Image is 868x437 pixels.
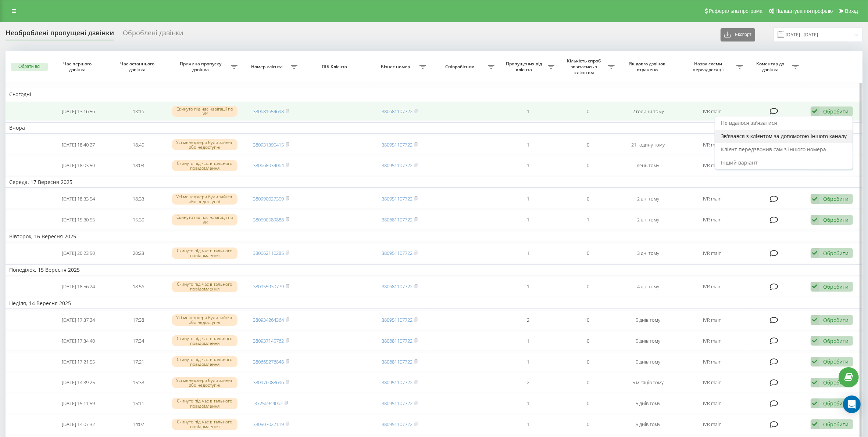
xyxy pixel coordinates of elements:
[498,102,558,121] td: 1
[678,277,747,296] td: IVR main
[721,146,826,153] span: Клієнт передзвонив сам з іншого номера
[562,58,608,75] span: Кількість спроб зв'язатись з клієнтом
[253,421,284,427] a: 380507027119
[382,162,412,169] a: 380951107722
[172,248,237,259] div: Скинуто під час вітального повідомлення
[6,264,862,275] td: Понеділок, 15 Вересня 2025
[498,156,558,175] td: 1
[824,250,849,257] div: Обробити
[6,177,862,188] td: Середа, 17 Вересня 2025
[824,108,849,115] div: Обробити
[618,415,678,434] td: 5 днів тому
[498,352,558,372] td: 1
[678,415,747,434] td: IVR main
[49,331,108,351] td: [DATE] 17:34:40
[498,415,558,434] td: 1
[108,243,168,263] td: 20:23
[498,210,558,230] td: 1
[172,61,231,72] span: Причина пропуску дзвінка
[625,61,672,72] span: Як довго дзвінок втрачено
[721,159,758,166] span: Інший варіант
[49,415,108,434] td: [DATE] 14:07:32
[374,64,419,70] span: Бізнес номер
[824,317,849,324] div: Обробити
[721,119,777,126] span: Не вдалося зв'язатися
[678,102,747,121] td: IVR main
[108,156,168,175] td: 18:03
[49,210,108,230] td: [DATE] 15:30:55
[6,89,862,100] td: Сьогодні
[618,394,678,413] td: 5 днів тому
[824,195,849,202] div: Обробити
[682,61,736,72] span: Назва схеми переадресації
[558,331,618,351] td: 0
[172,160,237,171] div: Скинуто під час вітального повідомлення
[108,373,168,392] td: 15:38
[253,283,284,290] a: 380955930779
[558,277,618,296] td: 0
[498,331,558,351] td: 1
[618,277,678,296] td: 4 дні тому
[108,415,168,434] td: 14:07
[558,352,618,372] td: 0
[558,310,618,330] td: 0
[382,195,412,202] a: 380951107722
[843,396,861,413] div: Open Intercom Messenger
[308,64,363,70] span: ПІБ Клієнта
[618,331,678,351] td: 5 днів тому
[618,310,678,330] td: 5 днів тому
[253,195,284,202] a: 380990027350
[558,189,618,209] td: 0
[108,102,168,121] td: 13:16
[618,352,678,372] td: 5 днів тому
[49,102,108,121] td: [DATE] 13:16:56
[172,419,237,430] div: Скинуто під час вітального повідомлення
[382,421,412,427] a: 380951107722
[253,358,284,365] a: 380665276848
[709,8,763,14] span: Реферальна програма
[172,139,237,150] div: Усі менеджери були зайняті або недоступні
[108,210,168,230] td: 15:30
[49,243,108,263] td: [DATE] 20:23:50
[382,216,412,223] a: 380681107722
[108,277,168,296] td: 18:56
[123,29,183,40] div: Оброблені дзвінки
[824,337,849,344] div: Обробити
[253,141,284,148] a: 380931395415
[382,400,412,407] a: 380951107722
[678,352,747,372] td: IVR main
[498,135,558,155] td: 1
[49,394,108,413] td: [DATE] 15:11:59
[721,133,847,140] span: Зв'язався з клієнтом за допомогою іншого каналу
[382,141,412,148] a: 380951107722
[721,28,755,41] button: Експорт
[824,216,849,223] div: Обробити
[253,379,284,386] a: 380976088696
[253,250,284,256] a: 380662110285
[253,337,284,344] a: 380937145762
[108,310,168,330] td: 17:38
[678,310,747,330] td: IVR main
[11,63,48,71] button: Обрати всі
[498,277,558,296] td: 1
[824,400,849,407] div: Обробити
[172,194,237,205] div: Усі менеджери були зайняті або недоступні
[618,135,678,155] td: 21 годину тому
[172,335,237,346] div: Скинуто під час вітального повідомлення
[618,189,678,209] td: 2 дні тому
[678,373,747,392] td: IVR main
[824,379,849,386] div: Обробити
[172,314,237,325] div: Усі менеджери були зайняті або недоступні
[558,373,618,392] td: 0
[108,331,168,351] td: 17:34
[618,373,678,392] td: 5 місяців тому
[678,135,747,155] td: IVR main
[49,156,108,175] td: [DATE] 18:03:50
[824,283,849,290] div: Обробити
[254,400,283,407] a: 37256944062
[49,189,108,209] td: [DATE] 18:33:54
[108,394,168,413] td: 15:11
[498,243,558,263] td: 1
[750,61,792,72] span: Коментар до дзвінка
[115,61,162,72] span: Час останнього дзвінка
